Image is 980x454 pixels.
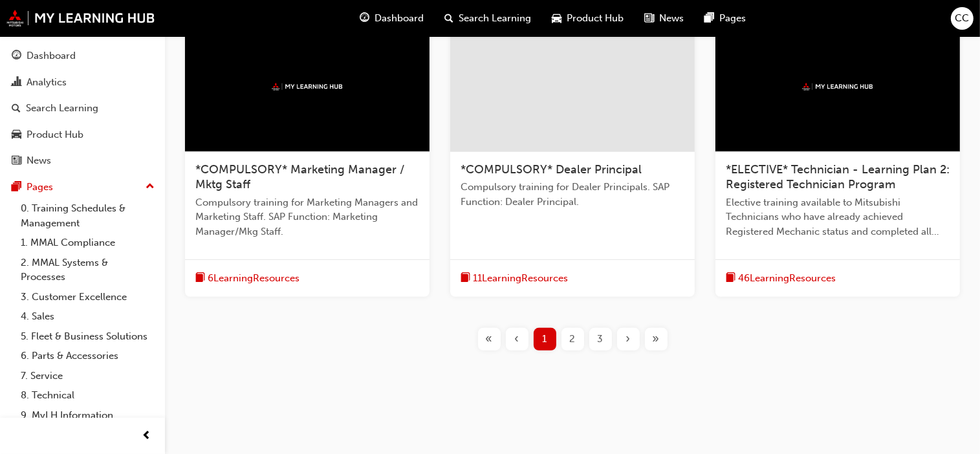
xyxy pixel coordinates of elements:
[738,271,836,286] span: 46 Learning Resources
[445,10,454,27] span: search-icon
[486,332,493,347] span: «
[461,162,642,177] span: *COMPULSORY* Dealer Principal
[705,10,715,27] span: pages-icon
[5,70,160,94] a: Analytics
[195,195,419,239] span: Compulsory training for Marketing Managers and Marketing Staff. SAP Function: Marketing Manager/M...
[726,270,735,286] span: book-icon
[16,346,160,366] a: 6. Parts & Accessories
[435,5,542,32] a: search-iconSearch Learning
[27,153,51,168] div: News
[12,50,21,62] span: guage-icon
[6,10,155,27] img: mmal
[12,103,21,114] span: search-icon
[12,182,21,193] span: pages-icon
[16,327,160,347] a: 5. Fleet & Business Solutions
[587,328,615,351] button: Page 3
[552,10,562,27] span: car-icon
[653,332,660,347] span: »
[615,328,642,351] button: Next page
[5,175,160,199] button: Pages
[726,195,950,239] span: Elective training available to Mitsubishi Technicians who have already achieved Registered Mechan...
[195,270,205,286] span: book-icon
[720,11,746,26] span: Pages
[695,5,757,32] a: pages-iconPages
[16,366,160,386] a: 7. Service
[195,270,299,286] button: book-icon6LearningResources
[26,101,98,116] div: Search Learning
[16,253,160,287] a: 2. MMAL Systems & Processes
[726,270,836,286] button: book-icon46LearningResources
[16,405,160,426] a: 9. MyLH Information
[461,270,568,286] button: book-icon11LearningResources
[598,332,604,347] span: 3
[459,11,532,26] span: Search Learning
[559,328,587,351] button: Page 2
[27,75,67,90] div: Analytics
[515,332,519,347] span: ‹
[450,23,695,297] a: *COMPULSORY* Dealer PrincipalCompulsory training for Dealer Principals. SAP Function: Dealer Prin...
[16,307,160,327] a: 4. Sales
[27,180,53,195] div: Pages
[570,332,576,347] span: 2
[802,83,873,91] img: mmal
[195,162,404,192] span: *COMPULSORY* Marketing Manager / Mktg Staff
[955,11,970,26] span: CC
[12,155,21,167] span: news-icon
[642,328,670,351] button: Last page
[208,271,299,286] span: 6 Learning Resources
[360,10,370,27] span: guage-icon
[626,332,631,347] span: ›
[543,332,547,347] span: 1
[567,11,624,26] span: Product Hub
[16,199,160,233] a: 0. Training Schedules & Management
[5,44,160,68] a: Dashboard
[475,328,503,351] button: First page
[5,41,160,175] button: DashboardAnalyticsSearch LearningProduct HubNews
[503,328,531,351] button: Previous page
[146,178,155,195] span: up-icon
[142,428,152,444] span: prev-icon
[645,10,655,27] span: news-icon
[461,180,684,209] span: Compulsory training for Dealer Principals. SAP Function: Dealer Principal.
[726,162,950,192] span: *ELECTIVE* Technician - Learning Plan 2: Registered Technician Program
[27,127,83,142] div: Product Hub
[715,23,960,297] a: mmal*ELECTIVE* Technician - Learning Plan 2: Registered Technician ProgramElective training avail...
[473,271,568,286] span: 11 Learning Resources
[27,49,76,63] div: Dashboard
[16,233,160,253] a: 1. MMAL Compliance
[5,96,160,120] a: Search Learning
[12,129,21,141] span: car-icon
[951,7,974,30] button: CC
[272,83,343,91] img: mmal
[660,11,684,26] span: News
[16,287,160,307] a: 3. Customer Excellence
[5,149,160,173] a: News
[185,23,430,297] a: mmal*COMPULSORY* Marketing Manager / Mktg StaffCompulsory training for Marketing Managers and Mar...
[635,5,695,32] a: news-iconNews
[531,328,559,351] button: Page 1
[461,270,470,286] span: book-icon
[542,5,635,32] a: car-iconProduct Hub
[12,77,21,89] span: chart-icon
[350,5,435,32] a: guage-iconDashboard
[5,123,160,147] a: Product Hub
[375,11,424,26] span: Dashboard
[16,385,160,405] a: 8. Technical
